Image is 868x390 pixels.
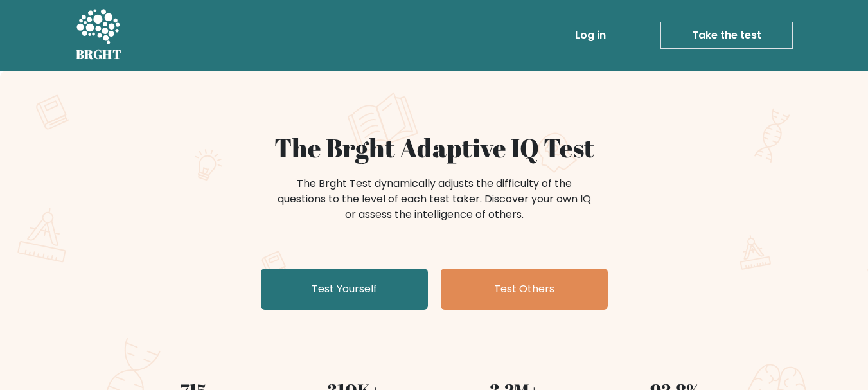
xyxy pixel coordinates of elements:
[570,22,611,48] a: Log in
[121,132,748,163] h1: The Brght Adaptive IQ Test
[274,176,595,222] div: The Brght Test dynamically adjusts the difficulty of the questions to the level of each test take...
[261,269,428,310] a: Test Yourself
[76,5,122,66] a: BRGHT
[76,47,122,62] h5: BRGHT
[441,269,608,310] a: Test Others
[660,22,793,49] a: Take the test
